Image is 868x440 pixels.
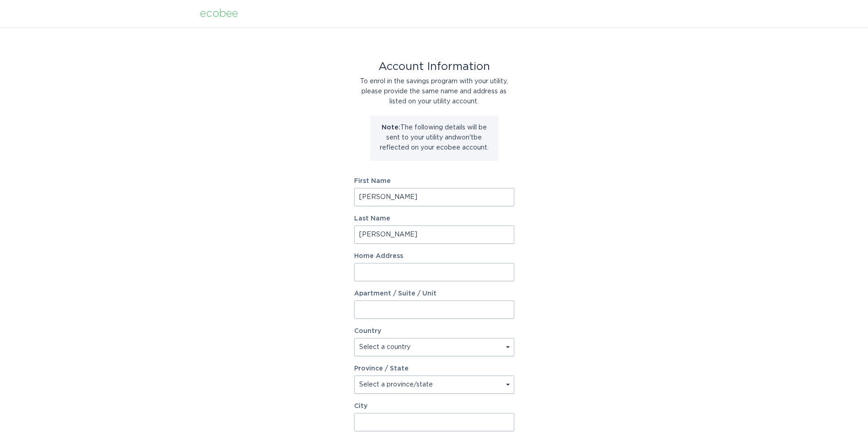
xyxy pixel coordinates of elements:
[354,290,514,297] label: Apartment / Suite / Unit
[382,124,400,131] strong: Note:
[354,365,409,372] label: Province / State
[200,9,238,19] div: ecobee
[354,253,514,259] label: Home Address
[377,123,491,153] p: The following details will be sent to your utility and won't be reflected on your ecobee account.
[354,62,514,72] div: Account Information
[354,215,514,222] label: Last Name
[354,328,381,334] label: Country
[354,178,514,184] label: First Name
[354,403,514,409] label: City
[354,76,514,107] div: To enrol in the savings program with your utility, please provide the same name and address as li...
